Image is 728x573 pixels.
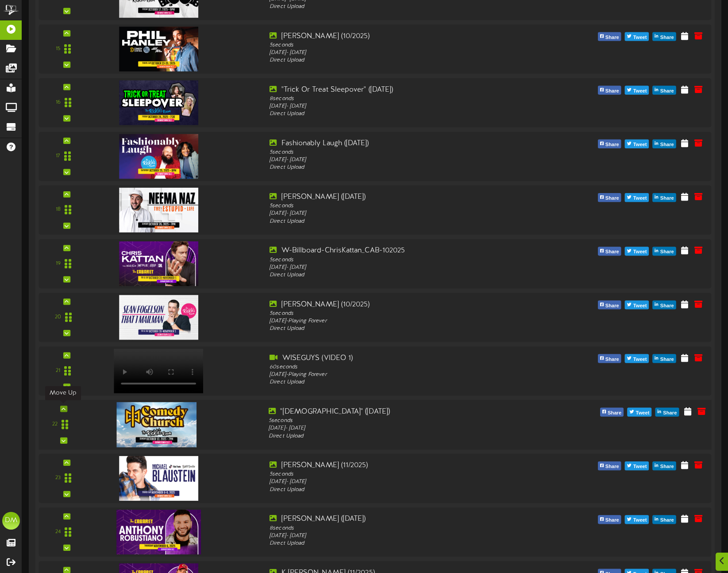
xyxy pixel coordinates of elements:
[659,194,676,203] span: Share
[604,140,621,150] span: Share
[604,194,621,203] span: Share
[598,301,621,310] button: Share
[270,156,536,164] div: [DATE] - [DATE]
[659,33,676,43] span: Share
[119,80,199,125] img: 874f924a-427e-45f3-a471-ec91a371c3cd.jpg
[632,355,649,364] span: Tweet
[627,408,651,417] button: Tweet
[56,206,61,214] div: 18
[270,478,536,486] div: [DATE] - [DATE]
[625,193,649,202] button: Tweet
[270,31,536,41] div: [PERSON_NAME] (10/2025)
[661,408,678,418] span: Share
[604,247,621,257] span: Share
[653,32,676,41] button: Share
[119,27,199,71] img: 49550fa4-492c-43a6-92b8-b177ad32260b.jpg
[632,140,649,150] span: Tweet
[270,110,536,118] div: Direct Upload
[270,202,536,210] div: 5 seconds
[653,461,676,470] button: Share
[604,86,621,96] span: Share
[270,317,536,325] div: [DATE] - Playing Forever
[270,164,536,171] div: Direct Upload
[270,95,536,103] div: 8 seconds
[625,86,649,95] button: Tweet
[604,301,621,311] span: Share
[604,462,621,472] span: Share
[270,218,536,225] div: Direct Upload
[632,86,649,96] span: Tweet
[625,515,649,524] button: Tweet
[270,379,536,386] div: Direct Upload
[270,192,536,202] div: [PERSON_NAME] ([DATE])
[270,85,536,95] div: "Trick Or Treat Sleepover" ([DATE])
[604,33,621,43] span: Share
[270,57,536,64] div: Direct Upload
[55,314,61,321] div: 20
[598,354,621,363] button: Share
[659,247,676,257] span: Share
[270,486,536,494] div: Direct Upload
[270,532,536,539] div: [DATE] - [DATE]
[659,301,676,311] span: Share
[269,425,538,432] div: [DATE] - [DATE]
[270,149,536,156] div: 5 seconds
[598,139,621,148] button: Share
[56,45,60,53] div: 15
[269,433,538,440] div: Direct Upload
[632,462,649,472] span: Tweet
[659,140,676,150] span: Share
[653,354,676,363] button: Share
[269,417,538,425] div: 5 seconds
[55,528,61,536] div: 24
[270,540,536,547] div: Direct Upload
[625,301,649,310] button: Tweet
[270,246,536,256] div: W-Billboard-ChrisKattan_CAB-102025
[56,99,61,106] div: 16
[270,310,536,317] div: 5 seconds
[270,325,536,333] div: Direct Upload
[659,515,676,525] span: Share
[270,461,536,471] div: [PERSON_NAME] (11/2025)
[600,408,624,417] button: Share
[625,461,649,470] button: Tweet
[598,515,621,524] button: Share
[632,33,649,43] span: Tweet
[270,271,536,279] div: Direct Upload
[653,86,676,95] button: Share
[270,49,536,57] div: [DATE] - [DATE]
[269,407,538,417] div: "[DEMOGRAPHIC_DATA]" ([DATE])
[270,139,536,149] div: Fashionably Laugh ([DATE])
[270,210,536,217] div: [DATE] - [DATE]
[653,301,676,310] button: Share
[598,32,621,41] button: Share
[270,471,536,478] div: 5 seconds
[659,355,676,364] span: Share
[2,512,20,530] div: DM
[270,524,536,532] div: 8 seconds
[270,263,536,271] div: [DATE] - [DATE]
[270,103,536,110] div: [DATE] - [DATE]
[270,353,536,363] div: WISEGUYS (VIDEO 1)
[270,256,536,263] div: 5 seconds
[625,32,649,41] button: Tweet
[632,194,649,203] span: Tweet
[598,461,621,470] button: Share
[56,367,60,375] div: 21
[270,299,536,310] div: [PERSON_NAME] (10/2025)
[116,510,201,554] img: 202ceb82-87db-4a41-bf24-e4624132aad7.jpg
[55,475,61,482] div: 23
[659,462,676,472] span: Share
[625,247,649,256] button: Tweet
[625,354,649,363] button: Tweet
[119,134,199,179] img: 7237d110-4115-4ad1-b2e7-09612ea2e84a.jpg
[632,515,649,525] span: Tweet
[653,515,676,524] button: Share
[270,41,536,49] div: 5 seconds
[655,408,679,417] button: Share
[604,515,621,525] span: Share
[119,456,199,501] img: d567b52a-0d26-48f8-a32e-c1e72cc0c59d.jpg
[116,402,196,447] img: 441c4025-3a65-4fcd-9e6a-b9f17a7b91bb.jpg
[659,86,676,96] span: Share
[653,247,676,256] button: Share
